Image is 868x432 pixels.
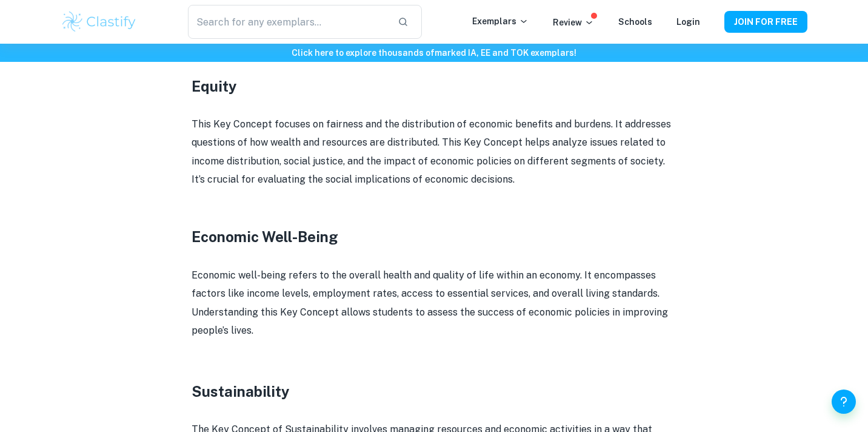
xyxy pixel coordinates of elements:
[676,17,700,27] a: Login
[553,16,594,29] p: Review
[192,266,676,340] p: Economic well-being refers to the overall health and quality of life within an economy. It encomp...
[192,226,676,248] h3: Economic Well-Being
[724,11,807,33] button: JOIN FOR FREE
[192,380,676,402] h3: Sustainability
[192,75,676,97] h3: Equity
[61,10,138,34] img: Clastify logo
[832,390,856,414] button: Help and Feedback
[472,15,529,28] p: Exemplars
[618,17,652,27] a: Schools
[192,115,676,189] p: This Key Concept focuses on fairness and the distribution of economic benefits and burdens. It ad...
[188,5,388,39] input: Search for any exemplars...
[2,46,866,59] h6: Click here to explore thousands of marked IA, EE and TOK exemplars !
